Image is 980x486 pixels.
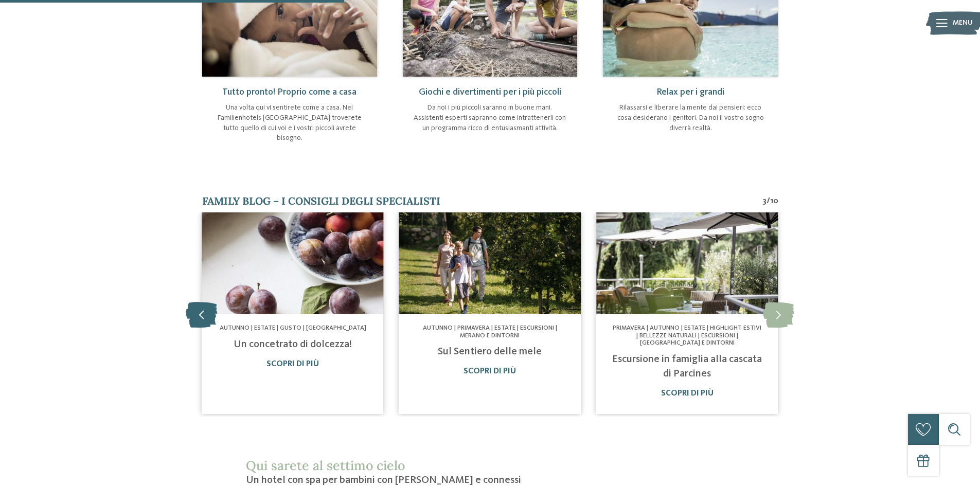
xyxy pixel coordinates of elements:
[413,103,567,133] p: Da noi i più piccoli saranno in buone mani. Assistenti esperti sapranno come intrattenerli con un...
[246,457,405,474] span: Qui sarete al settimo cielo
[423,325,557,338] span: Autunno | Primavera | Estate | Escursioni | Merano e dintorni
[419,87,561,97] span: Giochi e divertimenti per i più piccoli
[438,347,542,357] a: Sul Sentiero delle mele
[656,87,724,97] span: Relax per i grandi
[464,367,516,375] a: Scopri di più
[596,212,778,315] img: Hotel con spa per bambini: è tempo di coccole!
[767,195,770,207] span: /
[222,87,357,97] span: Tutto pronto! Proprio come a casa
[763,195,767,207] span: 3
[661,389,714,398] a: Scopri di più
[234,339,352,350] a: Un concetrato di dolcezza!
[202,194,440,207] span: Family Blog – i consigli degli specialisti
[266,360,319,368] a: Scopri di più
[399,212,581,315] img: Hotel con spa per bambini: è tempo di coccole!
[613,325,761,346] span: Primavera | Autunno | Estate | Highlight estivi | Bellezze naturali | Escursioni | [GEOGRAPHIC_DA...
[220,325,366,331] span: Autunno | Estate | Gusto | [GEOGRAPHIC_DATA]
[246,475,521,485] span: Un hotel con spa per bambini con [PERSON_NAME] e connessi
[612,354,762,379] a: Escursione in famiglia alla cascata di Parcines
[613,103,768,133] p: Rilassarsi e liberare la mente dai pensieri: ecco cosa desiderano i genitori. Da noi il vostro so...
[202,212,383,315] img: Hotel con spa per bambini: è tempo di coccole!
[770,195,778,207] span: 10
[212,103,367,143] p: Una volta qui vi sentirete come a casa. Nei Familienhotels [GEOGRAPHIC_DATA] troverete tutto quel...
